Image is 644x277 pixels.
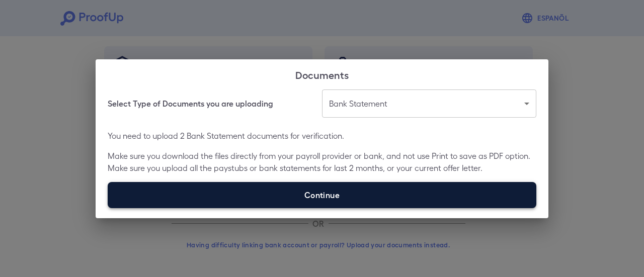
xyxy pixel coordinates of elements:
[108,98,273,110] h6: Select Type of Documents you are uploading
[108,150,536,174] p: Make sure you download the files directly from your payroll provider or bank, and not use Print t...
[96,59,548,89] h2: Documents
[322,89,536,118] div: Bank Statement
[108,182,536,208] label: Continue
[108,130,536,142] p: You need to upload 2 Bank Statement documents for verification.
